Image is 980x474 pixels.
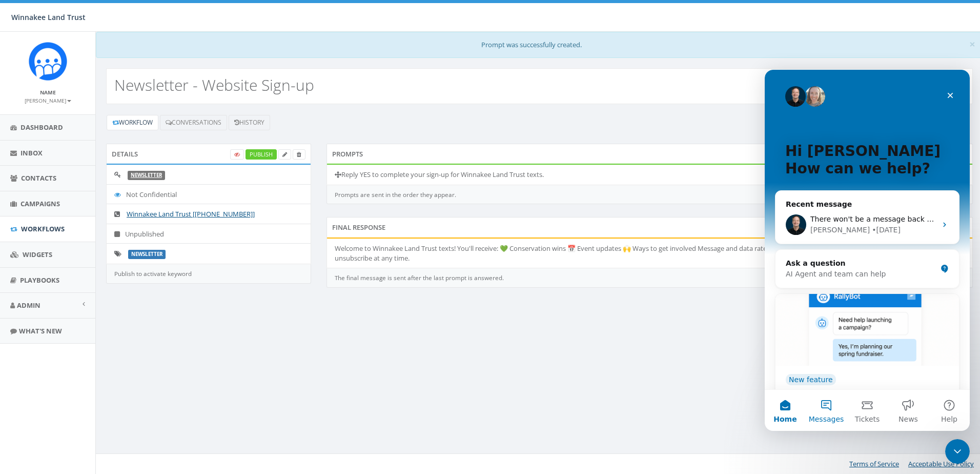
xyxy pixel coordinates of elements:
[107,224,311,244] li: Unpublished
[82,320,123,361] button: Tickets
[21,188,172,199] div: Ask a question
[23,250,52,259] span: Widgets
[9,346,32,353] span: Home
[19,326,62,335] span: What's New
[17,301,40,310] span: Admin
[327,165,972,185] li: Reply YES to complete your sign-up for Winnakee Land Trust texts.
[114,76,314,93] h2: Newsletter - Website Sign-up
[969,39,975,50] button: Close
[10,224,195,354] div: RallyBot + Playbooks Now Live! 🚀New feature
[326,268,973,288] div: The final message is sent after the last prompt is answered.
[107,155,136,166] div: • [DATE]
[10,180,195,219] div: Ask a questionAI Agent and team can help
[327,239,972,268] li: Welcome to Winnakee Land Trust texts! You'll receive: 💚 Conservation wins 📅 Event updates 🙌 Ways ...
[127,209,255,219] a: Winnakee Land Trust [[PHONE_NUMBER]]
[25,97,71,104] small: [PERSON_NAME]
[945,439,970,464] iframe: Intercom live chat
[29,42,67,81] img: Rally_Corp_Icon.png
[106,144,311,164] div: Details
[765,70,970,431] iframe: Intercom live chat
[21,224,65,233] span: Workflows
[229,115,270,130] a: History
[106,264,311,284] div: Publish to activate keyword
[21,173,56,183] span: Contacts
[969,37,975,51] span: ×
[176,16,195,35] div: Close
[107,115,158,130] a: Workflow
[176,346,193,353] span: Help
[908,459,974,468] a: Acceptable Use Policy
[44,346,79,353] span: Messages
[21,199,60,208] span: Campaigns
[123,320,164,361] button: News
[11,12,86,22] span: Winnakee Land Trust
[164,320,205,361] button: Help
[326,185,973,205] div: Prompts are sent in the order they appear.
[131,172,162,179] a: Newsletter
[326,144,973,164] div: Prompts
[40,89,56,96] small: Name
[107,184,311,205] li: Not Confidential
[46,155,105,166] div: [PERSON_NAME]
[128,250,166,259] label: Newsletter
[25,95,71,105] a: [PERSON_NAME]
[90,346,115,353] span: Tickets
[246,149,277,160] a: Publish
[21,304,71,315] div: New feature
[21,199,172,210] div: AI Agent and team can help
[20,275,59,285] span: Playbooks
[21,148,43,157] span: Inbox
[160,115,227,130] a: Conversations
[134,346,153,353] span: News
[41,320,82,361] button: Messages
[326,217,973,238] div: Final Response
[11,224,194,296] img: RallyBot + Playbooks Now Live! 🚀
[849,459,899,468] a: Terms of Service
[21,123,63,132] span: Dashboard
